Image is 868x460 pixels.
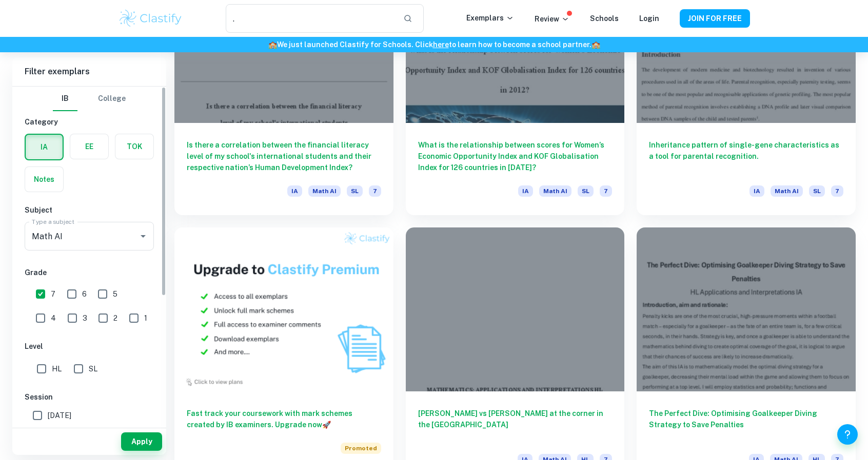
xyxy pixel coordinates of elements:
span: SL [578,185,594,197]
h6: Inheritance pattern of single-gene characteristics as a tool for parental recognition. [649,139,843,173]
h6: Level [25,341,154,352]
span: Math AI [539,185,571,197]
a: Login [639,14,659,23]
h6: Is there a correlation between the financial literacy level of my school's international students... [187,139,381,173]
button: College [98,87,126,111]
span: 3 [83,312,87,324]
button: EE [70,134,108,159]
span: 5 [113,288,117,300]
h6: Grade [25,267,154,278]
button: TOK [115,134,153,159]
span: IA [749,185,764,197]
span: SL [809,185,825,197]
span: Promoted [341,443,381,454]
span: 1 [144,312,147,324]
h6: Fast track your coursework with mark schemes created by IB examiners. Upgrade now [187,408,381,430]
button: Notes [25,167,63,192]
span: 7 [369,185,381,197]
h6: [PERSON_NAME] vs [PERSON_NAME] at the corner in the [GEOGRAPHIC_DATA] [418,408,613,442]
h6: We just launched Clastify for Schools. Click to learn how to become a school partner. [2,39,866,50]
label: Type a subject [32,217,74,226]
img: Thumbnail [174,227,393,391]
span: SL [89,363,97,374]
span: 7 [51,288,55,300]
span: Math AI [308,185,341,197]
h6: The Perfect Dive: Optimising Goalkeeper Diving Strategy to Save Penalties [649,408,843,442]
h6: Category [25,116,154,128]
span: [DATE] [48,410,71,421]
span: Math AI [771,185,803,197]
span: 4 [51,312,56,324]
img: Clastify logo [118,8,183,29]
button: Apply [121,432,162,451]
p: Exemplars [466,12,514,24]
span: 🏫 [268,40,277,49]
a: here [433,40,449,49]
h6: Session [25,391,154,403]
h6: Subject [25,204,154,216]
span: 🚀 [322,421,331,429]
p: Review [535,13,569,25]
h6: Filter exemplars [12,57,166,86]
input: Search for any exemplars... [226,4,395,33]
button: JOIN FOR FREE [680,9,750,28]
span: IA [518,185,533,197]
span: 7 [600,185,612,197]
span: HL [52,363,62,374]
a: Schools [590,14,619,23]
span: 2 [113,312,117,324]
span: 6 [82,288,87,300]
div: Filter type choice [53,87,126,111]
button: Open [136,229,150,243]
button: IB [53,87,77,111]
button: Help and Feedback [837,424,858,445]
span: SL [347,185,363,197]
span: 7 [831,185,843,197]
span: IA [287,185,302,197]
button: IA [26,135,63,159]
span: 🏫 [591,40,600,49]
h6: What is the relationship between scores for Women’s Economic Opportunity Index and KOF Globalisat... [418,139,613,173]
